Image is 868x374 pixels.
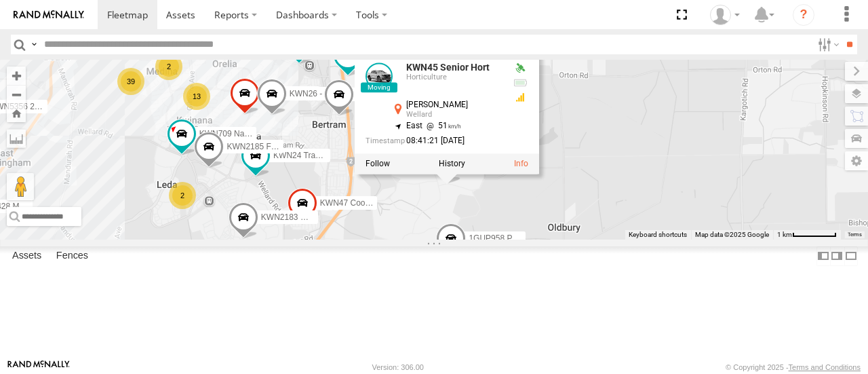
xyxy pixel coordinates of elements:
[512,78,528,89] div: No voltage information received from this device.
[726,363,861,371] div: © Copyright 2025 -
[777,231,792,238] span: 1 km
[793,4,814,26] i: ?
[469,233,545,243] span: 1GUP958 Posi Track
[789,363,861,371] a: Terms and Conditions
[117,68,144,95] div: 39
[7,173,34,200] button: Drag Pegman onto the map to open Street View
[773,230,841,240] button: Map Scale: 1 km per 62 pixels
[705,5,745,25] div: Andrew Fisher
[199,130,283,139] span: KWN709 Natural Areas
[514,160,528,169] a: View Asset Details
[183,83,210,110] div: 13
[629,230,687,240] button: Keyboard shortcuts
[226,143,319,152] span: KWN2185 Facil. Cleaning
[830,246,844,266] label: Dock Summary Table to the Right
[7,129,26,148] label: Measure
[845,151,868,170] label: Map Settings
[273,151,329,161] span: KWN24 Tractor
[812,35,842,54] label: Search Filter Options
[366,137,501,146] div: Date/time of location update
[155,53,182,80] div: 2
[406,62,490,73] a: KWN45 Senior Hort
[169,182,196,209] div: 2
[366,63,393,90] a: View Asset Details
[512,92,528,103] div: GSM Signal = 3
[7,85,26,104] button: Zoom out
[422,121,461,131] span: 51
[844,246,858,266] label: Hide Summary Table
[261,213,361,223] span: KWN2183 Waste Education
[366,160,390,169] label: Realtime tracking of Asset
[5,247,48,266] label: Assets
[848,231,862,237] a: Terms
[512,63,528,74] div: Valid GPS Fix
[406,121,422,131] span: East
[439,160,465,169] label: View Asset History
[406,111,501,119] div: Wellard
[50,247,95,266] label: Fences
[695,231,769,238] span: Map data ©2025 Google
[816,246,830,266] label: Dock Summary Table to the Left
[320,199,389,208] span: KWN47 Coor. Infra
[7,104,26,122] button: Zoom Home
[7,360,70,374] a: Visit our Website
[406,74,501,82] div: Horticulture
[7,67,26,85] button: Zoom in
[406,101,501,110] div: [PERSON_NAME]
[372,363,424,371] div: Version: 306.00
[14,10,84,20] img: rand-logo.svg
[28,35,39,54] label: Search Query
[290,90,343,99] span: KWN26 - Hilux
